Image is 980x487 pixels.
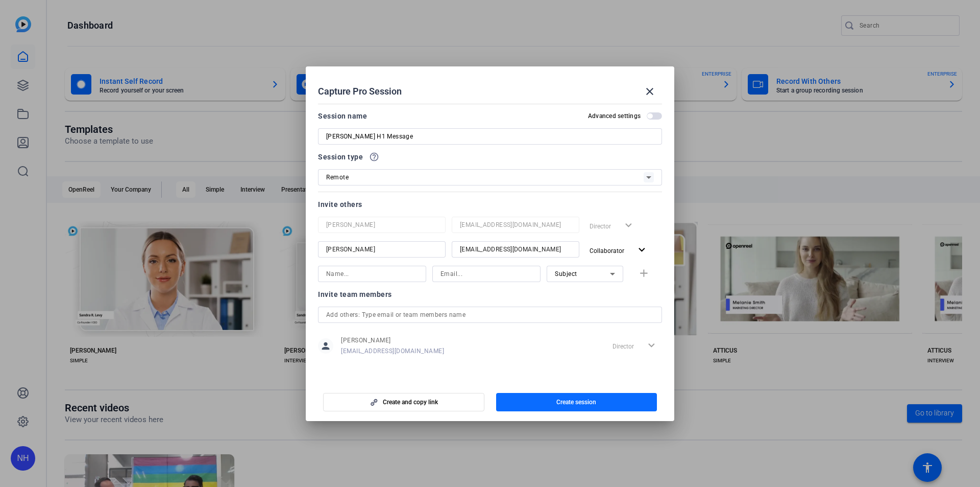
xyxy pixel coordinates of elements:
div: Session name [318,110,367,122]
span: Remote [326,174,349,181]
input: Email... [460,243,571,256]
h2: Advanced settings [588,112,641,120]
input: Email... [460,219,571,231]
mat-icon: expand_more [635,244,648,257]
span: [EMAIL_ADDRESS][DOMAIN_NAME] [341,347,444,355]
div: Invite team members [318,288,662,300]
mat-icon: help_outline [369,152,379,162]
div: Invite others [318,198,662,211]
button: Collaborator [585,241,652,260]
button: Create session [496,393,657,411]
button: Create and copy link [323,393,484,411]
mat-icon: close [644,85,656,98]
span: Collaborator [590,247,624,254]
span: [PERSON_NAME] [341,336,444,344]
mat-icon: person [318,338,333,354]
input: Email... [440,268,532,280]
input: Name... [326,219,437,231]
span: Session type [318,151,363,163]
span: Create and copy link [383,398,438,406]
span: Subject [555,270,577,277]
input: Name... [326,268,418,280]
input: Enter Session Name [326,130,654,143]
span: Create session [556,398,596,406]
div: Capture Pro Session [318,79,662,104]
input: Add others: Type email or team members name [326,309,654,321]
input: Name... [326,243,437,256]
